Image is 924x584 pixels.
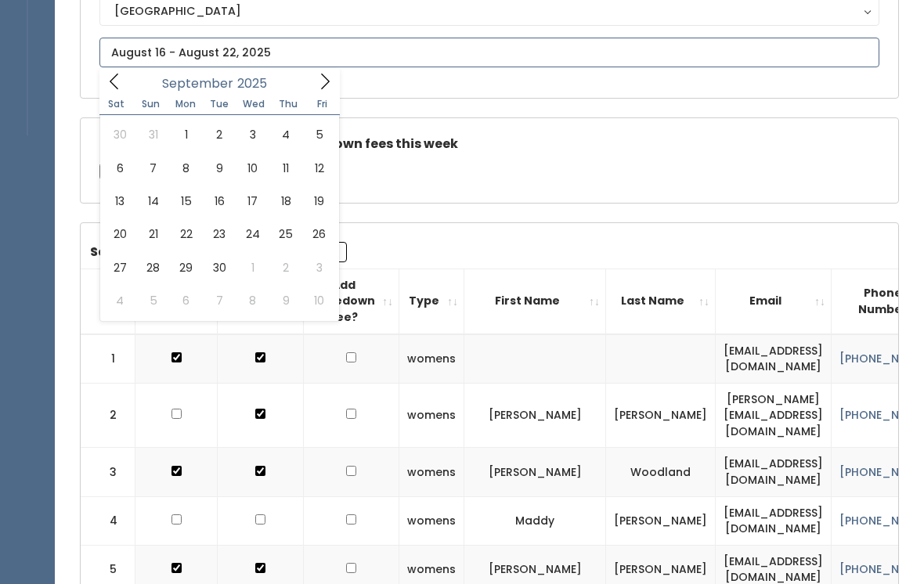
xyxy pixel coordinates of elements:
[81,383,135,448] td: 2
[269,284,302,317] span: October 9, 2025
[162,78,233,90] span: September
[236,251,269,284] span: October 1, 2025
[269,152,302,185] span: September 11, 2025
[606,496,716,545] td: [PERSON_NAME]
[103,284,136,317] span: October 4, 2025
[302,251,335,284] span: October 3, 2025
[606,383,716,448] td: [PERSON_NAME]
[136,218,169,251] span: September 21, 2025
[716,269,832,333] th: Email: activate to sort column ascending
[399,448,464,496] td: womens
[399,383,464,448] td: womens
[136,185,169,218] span: September 14, 2025
[170,118,203,151] span: September 1, 2025
[170,185,203,218] span: September 15, 2025
[202,99,236,109] span: Tue
[271,99,305,109] span: Thu
[99,137,879,151] h5: Check this box if there are no takedown fees this week
[81,334,135,384] td: 1
[269,251,302,284] span: October 2, 2025
[114,2,864,20] div: [GEOGRAPHIC_DATA]
[269,185,302,218] span: September 18, 2025
[136,118,169,151] span: August 31, 2025
[606,448,716,496] td: Woodland
[170,251,203,284] span: September 29, 2025
[236,118,269,151] span: September 3, 2025
[302,185,335,218] span: September 19, 2025
[81,269,135,333] th: #: activate to sort column descending
[103,251,136,284] span: September 27, 2025
[236,99,271,109] span: Wed
[136,152,169,185] span: September 7, 2025
[203,152,236,185] span: September 9, 2025
[236,185,269,218] span: September 17, 2025
[81,496,135,545] td: 4
[136,251,169,284] span: September 28, 2025
[99,38,879,67] input: August 16 - August 22, 2025
[99,99,134,109] span: Sat
[103,185,136,218] span: September 13, 2025
[203,118,236,151] span: September 2, 2025
[203,284,236,317] span: October 7, 2025
[269,118,302,151] span: September 4, 2025
[170,152,203,185] span: September 8, 2025
[464,269,606,333] th: First Name: activate to sort column ascending
[233,74,280,93] input: Year
[399,496,464,545] td: womens
[168,99,203,109] span: Mon
[203,218,236,251] span: September 23, 2025
[464,496,606,545] td: Maddy
[170,284,203,317] span: October 6, 2025
[203,185,236,218] span: September 16, 2025
[103,118,136,151] span: August 30, 2025
[302,284,335,317] span: October 10, 2025
[606,269,716,333] th: Last Name: activate to sort column ascending
[302,218,335,251] span: September 26, 2025
[269,218,302,251] span: September 25, 2025
[236,284,269,317] span: October 8, 2025
[716,496,832,545] td: [EMAIL_ADDRESS][DOMAIN_NAME]
[136,284,169,317] span: October 5, 2025
[716,448,832,496] td: [EMAIL_ADDRESS][DOMAIN_NAME]
[464,383,606,448] td: [PERSON_NAME]
[103,218,136,251] span: September 20, 2025
[81,448,135,496] td: 3
[103,152,136,185] span: September 6, 2025
[170,218,203,251] span: September 22, 2025
[236,152,269,185] span: September 10, 2025
[716,383,832,448] td: [PERSON_NAME][EMAIL_ADDRESS][DOMAIN_NAME]
[90,242,347,262] label: Search:
[134,99,168,109] span: Sun
[236,218,269,251] span: September 24, 2025
[716,334,832,384] td: [EMAIL_ADDRESS][DOMAIN_NAME]
[304,269,399,333] th: Add Takedown Fee?: activate to sort column ascending
[203,251,236,284] span: September 30, 2025
[305,99,340,109] span: Fri
[302,152,335,185] span: September 12, 2025
[302,118,335,151] span: September 5, 2025
[399,269,464,333] th: Type: activate to sort column ascending
[399,334,464,384] td: womens
[464,448,606,496] td: [PERSON_NAME]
